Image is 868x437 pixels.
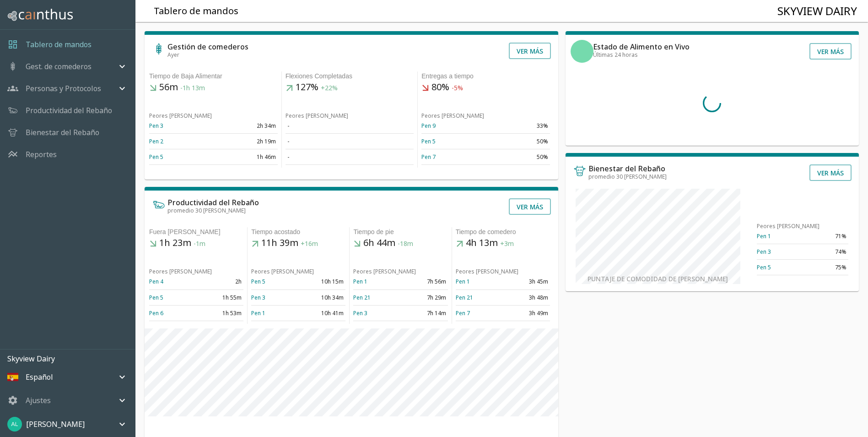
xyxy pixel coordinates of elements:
[486,149,550,165] td: 50%
[588,173,667,180] span: promedio 30 [PERSON_NAME]
[588,274,728,284] h6: Puntaje de comodidad de [PERSON_NAME]
[757,232,771,240] a: Pen 1
[286,134,414,149] td: -
[353,268,416,275] span: Peores [PERSON_NAME]
[353,237,447,250] h5: 6h 44m
[452,84,463,93] span: -5%
[401,305,448,321] td: 7h 14m
[251,294,265,301] a: Pen 3
[286,71,414,81] div: Flexiones Completadas
[593,43,690,50] h6: Estado de Alimento en Vivo
[401,274,448,290] td: 7h 56m
[26,371,53,382] p: Español
[196,290,243,305] td: 1h 55m
[486,118,550,134] td: 33%
[509,198,551,215] button: Ver más
[213,118,277,134] td: 2h 34m
[149,112,212,120] span: Peores [PERSON_NAME]
[149,278,163,285] a: Pen 4
[803,244,848,260] td: 74%
[286,81,414,94] h5: 127%
[486,134,550,149] td: 50%
[298,305,345,321] td: 10h 41m
[26,419,85,430] p: [PERSON_NAME]
[588,165,667,172] h6: Bienestar del Rebaño
[298,274,345,290] td: 10h 15m
[286,149,414,165] td: -
[149,294,163,301] a: Pen 5
[149,71,278,81] div: Tiempo de Baja Alimentar
[167,207,246,214] span: promedio 30 [PERSON_NAME]
[26,61,92,72] p: Gest. de comederos
[26,395,51,406] p: Ajustes
[194,240,205,248] span: -1m
[353,227,447,237] div: Tiempo de pie
[777,4,857,18] h4: Skyview Dairy
[180,84,205,93] span: -1h 13m
[149,237,243,250] h5: 1h 23m
[456,237,550,250] h5: 4h 13m
[421,122,436,130] a: Pen 9
[213,134,277,149] td: 2h 19m
[757,263,771,271] a: Pen 5
[301,240,318,248] span: +16m
[809,43,852,60] button: Ver más
[353,294,371,301] a: Pen 21
[593,51,638,59] span: Últimas 24 horas
[149,81,278,94] h5: 56m
[251,237,345,250] h5: 11h 39m
[251,309,265,317] a: Pen 1
[803,260,848,275] td: 75%
[7,417,22,432] img: 44e0c0982e0157911c4f20c2b3bd867d
[149,137,163,145] a: Pen 2
[421,81,550,94] h5: 80%
[500,240,514,248] span: +3m
[26,127,99,138] a: Bienestar del Rebaño
[26,39,92,50] a: Tablero de mandos
[149,268,212,275] span: Peores [PERSON_NAME]
[421,137,436,145] a: Pen 5
[809,164,852,181] button: Ver más
[503,305,550,321] td: 3h 49m
[456,227,550,237] div: Tiempo de comedero
[757,248,771,256] a: Pen 3
[149,122,163,130] a: Pen 3
[167,199,259,206] h6: Productividad del Rebaño
[421,71,550,81] div: Entregas a tiempo
[398,240,413,248] span: -18m
[286,118,414,134] td: -
[456,309,470,317] a: Pen 7
[154,5,238,17] h5: Tablero de mandos
[509,43,551,59] button: Ver más
[26,149,57,160] a: Reportes
[321,84,338,93] span: +22%
[149,227,243,237] div: Fuera [PERSON_NAME]
[286,112,348,120] span: Peores [PERSON_NAME]
[503,274,550,290] td: 3h 45m
[401,290,448,305] td: 7h 29m
[251,268,314,275] span: Peores [PERSON_NAME]
[167,51,179,59] span: Ayer
[456,268,518,275] span: Peores [PERSON_NAME]
[421,112,484,120] span: Peores [PERSON_NAME]
[353,309,367,317] a: Pen 3
[251,227,345,237] div: Tiempo acostado
[298,290,345,305] td: 10h 34m
[7,353,135,364] p: Skyview Dairy
[149,309,163,317] a: Pen 6
[421,153,436,161] a: Pen 7
[196,274,243,290] td: 2h
[353,278,367,285] a: Pen 1
[213,149,277,165] td: 1h 46m
[149,153,163,161] a: Pen 5
[456,294,473,301] a: Pen 21
[26,105,112,116] a: Productividad del Rebaño
[251,278,265,285] a: Pen 5
[26,83,101,94] p: Personas y Protocolos
[803,229,848,244] td: 71%
[503,290,550,305] td: 3h 48m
